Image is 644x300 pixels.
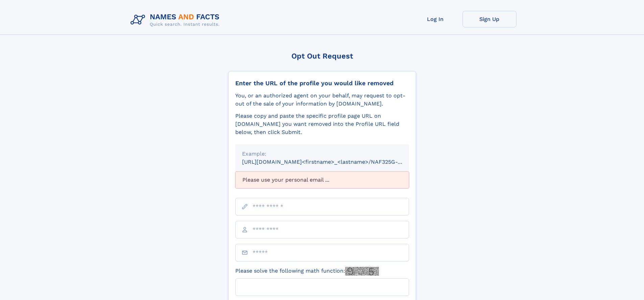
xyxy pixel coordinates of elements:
small: [URL][DOMAIN_NAME]<firstname>_<lastname>/NAF325G-xxxxxxxx [242,159,422,165]
div: Please use your personal email ... [235,171,409,188]
a: Sign Up [462,11,517,27]
div: Enter the URL of the profile you would like removed [235,79,409,87]
img: Logo Names and Facts [128,11,225,29]
div: Please copy and paste the specific profile page URL on [DOMAIN_NAME] you want removed into the Pr... [235,112,409,136]
div: Opt Out Request [228,52,416,60]
div: Example: [242,150,402,158]
div: You, or an authorized agent on your behalf, may request to opt-out of the sale of your informatio... [235,92,409,108]
label: Please solve the following math function: [235,267,379,276]
a: Log In [408,11,462,27]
